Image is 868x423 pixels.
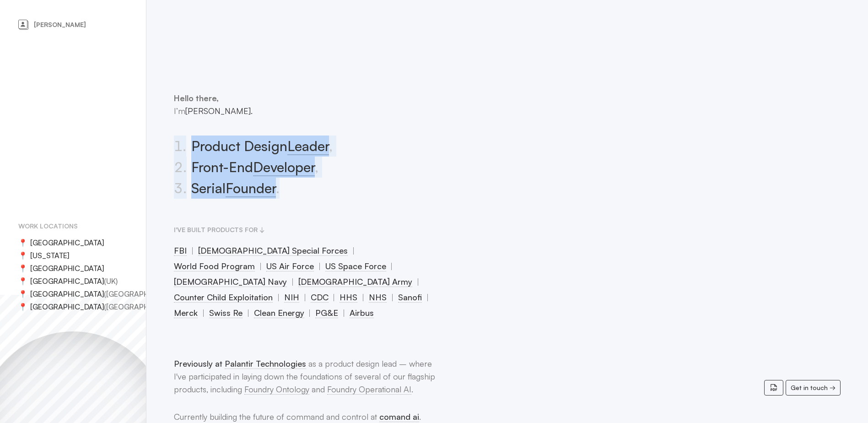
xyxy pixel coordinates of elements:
[315,158,318,175] span: ,
[335,292,362,302] a: HHS
[18,262,30,275] span: 📍
[209,308,243,318] span: Swiss Re
[226,179,276,197] span: Founder
[174,136,191,157] span: .
[394,292,426,302] a: Sanofi
[18,300,30,313] span: 📍
[174,357,437,396] p: as a product design lead – where I've participated in laying down the foundations of several of o...
[253,158,315,176] span: Developer
[194,245,352,255] a: [DEMOGRAPHIC_DATA] Special Forces
[104,275,118,287] span: ( UK )
[174,179,183,196] span: 3
[30,249,69,262] span: [US_STATE]
[340,292,357,303] span: HHS
[225,358,306,369] a: Palantir Technologies
[174,93,219,103] span: Hello there,
[306,292,333,302] a: CDC
[266,261,314,271] span: US Air Force
[174,308,198,318] span: Merck
[174,178,437,199] li: Serial
[174,137,183,154] span: 1
[174,223,437,236] h2: I've built products for
[284,292,299,303] span: NIH
[329,137,333,154] span: ,
[30,275,104,287] span: [GEOGRAPHIC_DATA]
[198,245,348,256] span: [DEMOGRAPHIC_DATA] Special Forces
[311,292,329,303] span: CDC
[18,18,128,31] a: [PERSON_NAME]
[791,381,828,394] span: Get in touch
[18,220,128,233] h2: Work locations
[18,275,30,287] span: 📍
[315,308,338,318] span: PG&E
[174,261,255,271] span: World Food Program
[174,358,306,369] span: Previously at
[294,277,417,287] a: [DEMOGRAPHIC_DATA] Army
[786,380,841,396] a: Get in touch
[398,292,422,303] span: Sanofi
[325,261,386,271] span: US Space Force
[369,292,387,303] span: NHS
[174,410,437,423] p: Currently building the future of command and control at .
[280,292,304,302] a: NIH
[287,137,329,155] span: Leader
[174,277,287,287] span: [DEMOGRAPHIC_DATA] Navy
[18,287,30,300] span: 📍
[379,412,419,422] a: comand ai
[174,92,437,117] p: I’m
[104,287,182,300] span: ( [GEOGRAPHIC_DATA] )
[327,384,411,395] a: Foundry Operational AI
[174,292,273,303] span: Counter Child Exploitation
[350,308,374,318] span: Airbus
[254,308,304,318] span: Clean Energy
[30,236,104,249] span: [GEOGRAPHIC_DATA]
[174,245,187,256] span: FBI
[298,277,412,287] span: [DEMOGRAPHIC_DATA] Army
[30,287,104,300] span: [GEOGRAPHIC_DATA]
[276,179,280,196] span: .
[174,157,191,178] span: .
[174,178,191,199] span: .
[174,158,183,175] span: 2
[174,136,437,157] li: Product Design
[764,380,783,396] a: Resume
[104,300,182,313] span: ( [GEOGRAPHIC_DATA] )
[185,106,253,116] span: [PERSON_NAME].
[30,262,104,275] span: [GEOGRAPHIC_DATA]
[18,236,30,249] span: 📍
[169,245,191,255] a: FBI
[18,249,30,262] span: 📍
[30,300,104,313] span: [GEOGRAPHIC_DATA]
[244,384,309,395] a: Foundry Ontology
[169,308,202,318] a: Merck
[174,157,437,178] li: Front-End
